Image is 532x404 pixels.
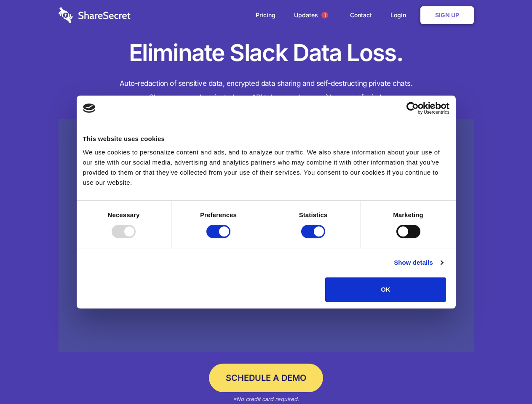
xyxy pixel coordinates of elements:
em: *No credit card required. [233,396,299,402]
a: Show details [394,258,443,268]
a: Usercentrics Cookiebot - opens in a new window [376,102,449,114]
a: Contact [342,2,380,28]
button: OK [325,277,446,302]
strong: Necessary [108,211,140,218]
img: logo-wordmark-white-trans-d4663122ce5f474addd5e946df7df03e33cb6a1c49d2221995e7729f52c070b2.svg [59,7,131,23]
a: Sign Up [420,6,474,24]
strong: Marketing [393,211,423,218]
strong: Preferences [200,211,237,218]
div: We use cookies to personalize content and ads, and to analyze our traffic. We also share informat... [83,147,449,188]
a: Schedule a Demo [209,364,323,392]
h1: Eliminate Slack Data Loss. [59,38,474,68]
div: This website uses cookies [83,134,449,144]
span: 1 [321,12,328,19]
a: Wistia video thumbnail [59,119,474,352]
h4: Auto-redaction of sensitive data, encrypted data sharing and self-destructing private chats. Shar... [59,77,474,104]
strong: Statistics [299,211,328,218]
a: Pricing [247,2,284,28]
a: Login [382,2,419,28]
img: logo [83,104,96,113]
